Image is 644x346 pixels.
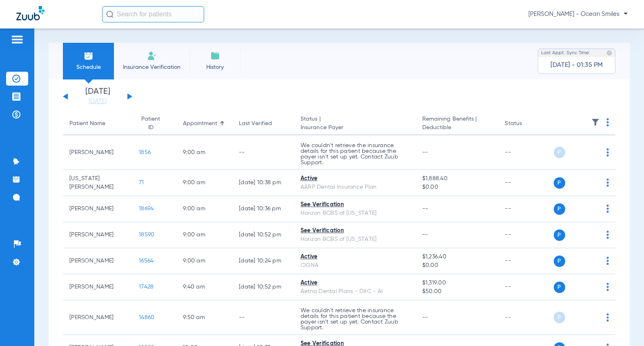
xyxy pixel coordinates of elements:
td: -- [498,248,553,274]
div: Active [301,253,409,261]
img: Manual Insurance Verification [147,51,157,61]
div: Active [301,174,409,183]
img: group-dot-blue.svg [606,179,609,187]
td: [PERSON_NAME] [63,135,132,170]
span: -- [422,315,428,320]
img: Schedule [84,51,94,61]
span: Schedule [69,63,108,71]
img: group-dot-blue.svg [606,148,609,156]
img: hamburger-icon [11,35,24,44]
td: -- [232,135,294,170]
span: Insurance Verification [120,63,183,71]
img: Search Icon [106,11,114,18]
td: [DATE] 10:52 PM [232,274,294,300]
div: Aetna Dental Plans - DXC - AI [301,287,409,296]
span: [DATE] - 01:35 PM [550,61,603,69]
img: group-dot-blue.svg [606,313,609,322]
td: 9:00 AM [176,135,232,170]
div: Horizon BCBS of [US_STATE] [301,235,409,244]
span: 18694 [139,206,154,212]
img: last sync help info [606,50,612,56]
div: Horizon BCBS of [US_STATE] [301,209,409,218]
td: [US_STATE][PERSON_NAME] [63,170,132,196]
span: -- [422,150,428,155]
th: Remaining Benefits | [416,112,499,135]
span: P [554,177,565,189]
a: [DATE] [73,97,122,106]
div: Patient Name [69,119,126,128]
td: [PERSON_NAME] [63,248,132,274]
li: [DATE] [73,88,122,106]
td: -- [498,300,553,335]
td: -- [498,274,553,300]
td: [PERSON_NAME] [63,274,132,300]
span: $0.00 [422,261,492,270]
span: 17428 [139,284,154,290]
div: AARP Dental Insurance Plan [301,183,409,192]
span: -- [422,232,428,238]
img: Zuub Logo [16,6,45,20]
div: See Verification [301,201,409,209]
span: P [554,256,565,267]
p: We couldn’t retrieve the insurance details for this patient because the payer isn’t set up yet. C... [301,308,409,331]
td: [DATE] 10:24 PM [232,248,294,274]
img: group-dot-blue.svg [606,231,609,239]
span: P [554,282,565,293]
td: 9:40 AM [176,274,232,300]
div: Appointment [183,119,226,128]
span: [PERSON_NAME] - Ocean Smiles [528,10,628,18]
div: Active [301,279,409,287]
td: [PERSON_NAME] [63,196,132,222]
img: group-dot-blue.svg [606,118,609,126]
span: $1,236.40 [422,253,492,261]
td: [DATE] 10:36 PM [232,196,294,222]
span: 14860 [139,315,154,320]
span: P [554,229,565,241]
td: [PERSON_NAME] [63,222,132,248]
td: 9:50 AM [176,300,232,335]
span: P [554,312,565,323]
div: Last Verified [239,119,272,128]
span: $1,888.40 [422,174,492,183]
img: History [210,51,220,61]
span: Insurance Payer [301,123,409,132]
span: 71 [139,180,144,185]
span: History [196,63,234,71]
span: 16564 [139,258,154,264]
td: -- [498,170,553,196]
span: $50.00 [422,287,492,296]
td: -- [498,196,553,222]
span: 1856 [139,150,151,155]
span: $1,319.00 [422,279,492,287]
div: Appointment [183,119,217,128]
div: Last Verified [239,119,287,128]
div: CIGNA [301,261,409,270]
td: -- [232,300,294,335]
td: 9:00 AM [176,170,232,196]
td: 9:00 AM [176,222,232,248]
p: We couldn’t retrieve the insurance details for this patient because the payer isn’t set up yet. C... [301,143,409,165]
td: -- [498,135,553,170]
img: group-dot-blue.svg [606,257,609,265]
div: Patient ID [139,115,163,132]
td: 9:00 AM [176,196,232,222]
img: group-dot-blue.svg [606,283,609,291]
span: P [554,203,565,215]
span: Deductible [422,123,492,132]
td: [PERSON_NAME] [63,300,132,335]
td: [DATE] 10:38 PM [232,170,294,196]
td: 9:00 AM [176,248,232,274]
th: Status [498,112,553,135]
td: [DATE] 10:52 PM [232,222,294,248]
img: group-dot-blue.svg [606,205,609,213]
div: Patient Name [69,119,105,128]
td: -- [498,222,553,248]
span: $0.00 [422,183,492,192]
img: filter.svg [591,118,599,126]
span: Last Appt. Sync Time: [541,49,590,57]
span: P [554,147,565,158]
div: See Verification [301,227,409,235]
input: Search for patients [102,6,204,22]
span: -- [422,206,428,212]
div: Patient ID [139,115,170,132]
